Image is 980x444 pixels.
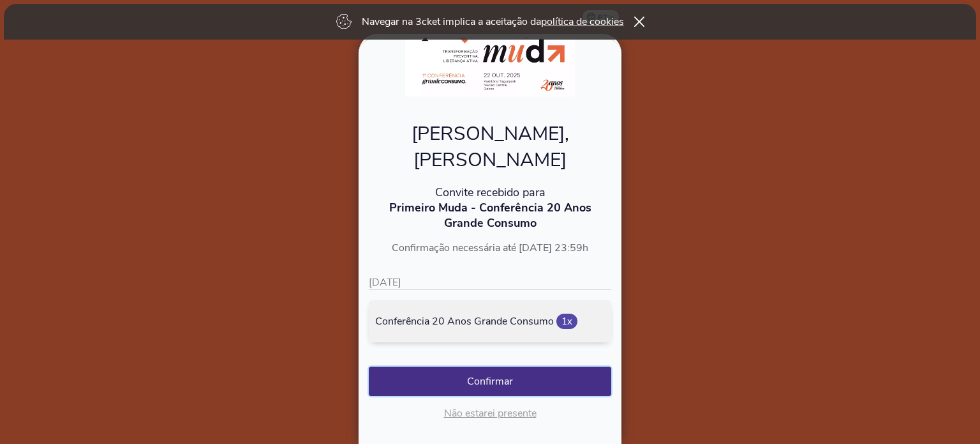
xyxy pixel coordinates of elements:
[369,200,611,231] p: Primeiro Muda - Conferência 20 Anos Grande Consumo
[369,367,611,396] button: Confirmar
[369,406,611,420] p: Não estarei presente
[369,185,611,200] p: Convite recebido para
[369,275,611,290] p: [DATE]
[392,241,588,255] span: Confirmação necessária até [DATE] 23:59h
[556,314,577,329] span: 1x
[541,15,624,29] a: política de cookies
[369,121,611,173] p: [PERSON_NAME], [PERSON_NAME]
[362,15,624,29] p: Navegar na 3cket implica a aceitação da
[405,1,575,96] img: 5ad515fc38e642aea0e8097223610b0d.webp
[375,314,554,328] span: Conferência 20 Anos Grande Consumo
